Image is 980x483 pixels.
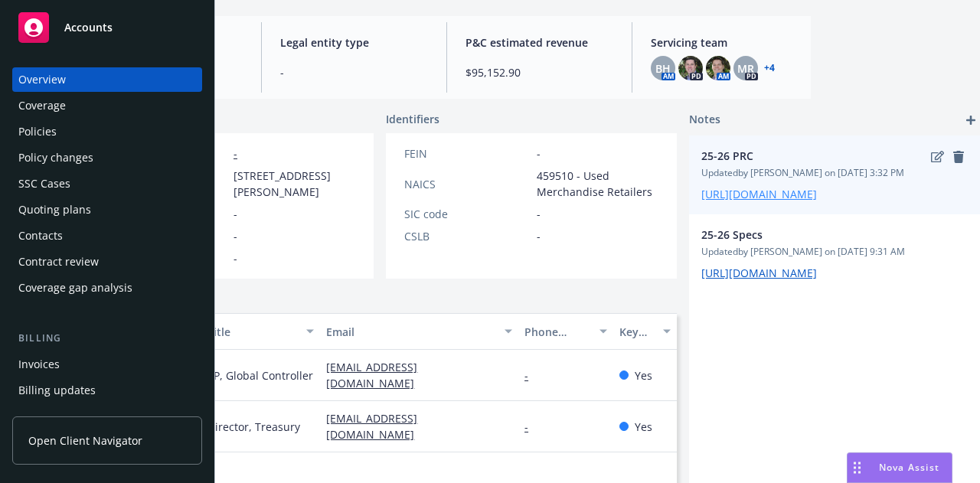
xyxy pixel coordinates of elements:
span: MR [737,60,754,77]
div: Quoting plans [18,197,91,222]
span: $95,152.90 [465,64,613,80]
a: Quoting plans [12,197,202,222]
span: Director, Treasury [207,419,300,435]
a: Coverage [12,93,202,118]
span: 25-26 PRC [701,148,928,164]
div: Drag to move [848,453,867,482]
a: SSC Cases [12,171,202,196]
span: Yes [635,367,652,383]
span: - [280,64,428,80]
a: [URL][DOMAIN_NAME] [701,187,817,201]
div: Phone number [524,324,590,340]
span: Nova Assist [879,461,939,474]
span: Notes [689,111,720,129]
a: +4 [764,64,775,73]
a: add [962,111,980,129]
div: Coverage [18,93,66,118]
span: Yes [635,419,652,435]
a: Overview [12,67,202,92]
div: FEIN [404,145,531,162]
span: Legal entity type [280,34,428,51]
a: - [524,419,541,434]
button: Nova Assist [847,452,952,483]
div: Overview [18,67,66,92]
div: Billing updates [18,378,96,403]
span: VP, Global Controller [207,367,313,383]
span: BH [655,60,671,77]
a: - [234,146,237,161]
a: Policy changes [12,145,202,170]
a: Policies [12,119,202,144]
span: Servicing team [651,34,799,51]
img: photo [678,56,703,80]
div: CSLB [404,228,531,244]
span: Updated by [PERSON_NAME] on [DATE] 3:32 PM [701,166,968,180]
a: Coverage gap analysis [12,276,202,300]
span: P&C estimated revenue [465,34,613,51]
span: 459510 - Used Merchandise Retailers [537,168,658,200]
span: Accounts [64,21,113,34]
div: NAICS [404,176,531,192]
a: [URL][DOMAIN_NAME] [701,266,817,280]
div: 25-26 PRCeditremoveUpdatedby [PERSON_NAME] on [DATE] 3:32 PM[URL][DOMAIN_NAME] [689,135,980,214]
div: Policy changes [18,145,93,170]
div: Contract review [18,250,99,274]
span: - [537,206,541,222]
span: - [234,228,237,244]
span: 25-26 Specs [701,227,928,243]
div: Policies [18,119,57,144]
div: Title [207,324,297,340]
a: Contacts [12,224,202,248]
a: Billing updates [12,378,202,403]
a: - [524,368,541,383]
div: SIC code [404,206,531,222]
a: edit [928,148,946,166]
span: - [234,250,237,266]
a: Accounts [12,6,202,49]
button: Key contact [613,313,677,350]
a: [EMAIL_ADDRESS][DOMAIN_NAME] [326,411,426,442]
img: photo [706,56,730,80]
div: Email [326,324,495,340]
span: Updated by [PERSON_NAME] on [DATE] 9:31 AM [701,245,968,259]
div: Coverage gap analysis [18,276,132,300]
a: [EMAIL_ADDRESS][DOMAIN_NAME] [326,360,426,390]
span: - [234,206,237,222]
button: Email [320,313,518,350]
span: Open Client Navigator [28,432,142,449]
a: remove [949,148,968,166]
a: Contract review [12,250,202,274]
span: Identifiers [386,111,439,127]
span: - [537,145,541,162]
span: - [537,228,541,244]
div: SSC Cases [18,171,70,196]
a: Invoices [12,352,202,377]
div: Invoices [18,352,60,377]
button: Title [201,313,320,350]
div: Billing [12,331,202,346]
div: Contacts [18,224,63,248]
div: 25-26 SpecsUpdatedby [PERSON_NAME] on [DATE] 9:31 AM[URL][DOMAIN_NAME] [689,214,980,293]
span: [STREET_ADDRESS][PERSON_NAME] [234,168,355,200]
div: Key contact [619,324,654,340]
button: Phone number [518,313,613,350]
